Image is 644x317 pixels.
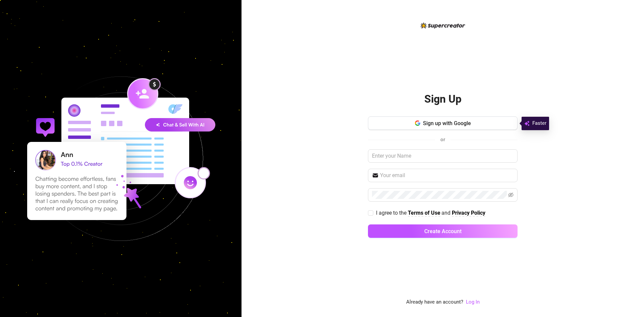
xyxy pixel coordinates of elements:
[421,22,465,29] img: logo-BBDzfeDw.svg
[408,210,440,217] a: Terms of Use
[424,92,462,106] h2: Sign Up
[452,210,485,216] strong: Privacy Policy
[508,192,514,198] span: eye-invisible
[452,210,485,217] a: Privacy Policy
[5,43,237,275] img: signup-background-D0MIrEPF.svg
[441,210,452,216] span: and
[408,210,440,216] strong: Terms of Use
[368,116,518,130] button: Sign up with Google
[406,298,463,306] span: Already have an account?
[440,137,445,143] span: or
[424,228,462,234] span: Create Account
[532,119,546,127] span: Faster
[524,119,530,127] img: svg%3e
[368,149,518,163] input: Enter your Name
[423,120,471,126] span: Sign up with Google
[466,299,480,305] a: Log In
[466,298,480,306] a: Log In
[380,171,514,179] input: Your email
[368,224,518,238] button: Create Account
[376,210,408,216] span: I agree to the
